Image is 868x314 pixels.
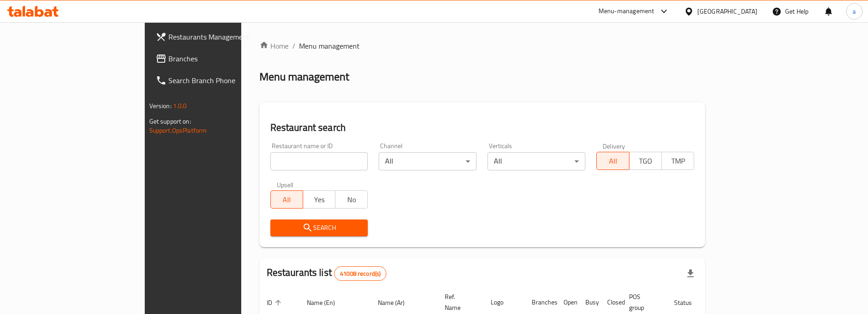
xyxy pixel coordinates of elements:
span: Restaurants Management [168,31,282,42]
button: TMP [661,152,694,170]
input: Search for restaurant name or ID.. [270,152,368,170]
span: Ref. Name [445,291,472,313]
nav: breadcrumb [259,40,706,51]
div: All [379,152,477,170]
a: Restaurants Management [148,26,289,48]
label: Delivery [603,143,625,149]
div: Menu-management [599,6,655,17]
span: a [853,6,856,16]
span: 1.0.0 [173,100,187,112]
span: Search [278,222,361,234]
h2: Restaurant search [270,121,695,135]
button: Yes [303,190,335,209]
span: POS group [629,291,656,313]
button: All [270,190,303,209]
span: No [339,193,364,206]
span: Get support on: [149,115,191,127]
div: All [487,152,585,170]
button: No [335,190,368,209]
span: TGO [633,155,658,168]
span: 41008 record(s) [335,269,386,278]
a: Branches [148,48,289,70]
div: [GEOGRAPHIC_DATA] [697,6,757,16]
div: Export file [680,263,701,284]
button: TGO [629,152,662,170]
span: Status [674,297,704,308]
a: Search Branch Phone [148,70,289,91]
span: ID [267,297,284,308]
a: Support.OpsPlatform [149,125,207,136]
span: Menu management [299,40,360,51]
span: All [274,193,299,206]
button: Search [270,219,368,236]
span: Yes [307,193,332,206]
span: Search Branch Phone [168,75,282,86]
span: TMP [665,155,690,168]
div: Total records count [334,266,386,281]
li: / [292,40,295,51]
span: All [600,155,625,168]
span: Name (En) [307,297,347,308]
span: Version: [149,100,172,112]
span: Name (Ar) [378,297,416,308]
label: Upsell [277,181,294,188]
h2: Menu management [259,70,349,84]
button: All [596,152,629,170]
h2: Restaurants list [267,266,387,281]
span: Branches [168,53,282,64]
